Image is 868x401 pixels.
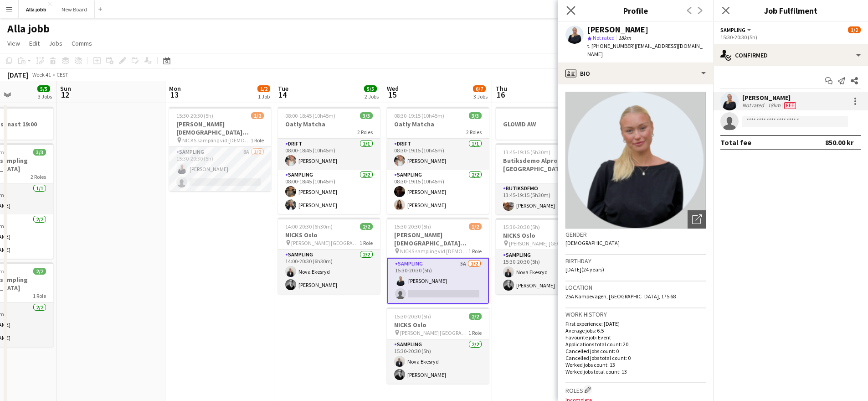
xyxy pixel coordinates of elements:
span: Thu [496,84,507,93]
span: Sampling [720,26,745,33]
h3: Job Fulfilment [713,5,868,16]
span: 3/3 [33,149,46,156]
app-card-role: Butiksdemo1/113:45-19:15 (5h30m)[PERSON_NAME] [496,183,598,214]
span: 14:00-20:30 (6h30m) [285,223,333,230]
h3: Oatly Matcha [387,120,489,128]
span: t. [PHONE_NUMBER] [587,42,635,49]
h3: Profile [558,5,713,16]
span: 3/3 [469,112,482,119]
app-card-role: Drift1/108:00-18:45 (10h45m)[PERSON_NAME] [278,139,380,170]
span: 08:30-19:15 (10h45m) [394,112,444,119]
span: 25A Kämpevägen, [GEOGRAPHIC_DATA], 175 68 [565,293,676,300]
span: 1 Role [360,240,373,246]
p: Worked jobs total count: 13 [565,368,706,375]
span: NICKS sampling vid [DEMOGRAPHIC_DATA][PERSON_NAME] Stockholm [182,137,251,144]
div: Confirmed [713,44,868,66]
h3: Work history [565,310,706,318]
span: Wed [387,84,399,93]
span: 2 Roles [31,173,46,180]
app-card-role: Sampling8A1/215:30-20:30 (5h)[PERSON_NAME] [169,147,271,191]
app-card-role: Sampling2/208:00-18:45 (10h45m)[PERSON_NAME][PERSON_NAME] [278,170,380,214]
span: Sun [60,84,71,93]
app-card-role: Sampling2/208:30-19:15 (10h45m)[PERSON_NAME][PERSON_NAME] [387,170,489,214]
span: 1 Role [468,329,482,336]
p: Average jobs: 6.5 [565,327,706,334]
h1: Alla jobb [7,22,50,36]
app-job-card: 15:30-20:30 (5h)1/2[PERSON_NAME] [DEMOGRAPHIC_DATA][PERSON_NAME] Stockholm NICKS sampling vid [DE... [169,107,271,191]
span: Mon [169,84,181,93]
div: Crew has different fees then in role [782,102,798,109]
p: Cancelled jobs count: 0 [565,348,706,354]
app-card-role: Drift1/108:30-19:15 (10h45m)[PERSON_NAME] [387,139,489,170]
span: 12 [59,89,71,100]
button: New Board [54,0,95,18]
app-card-role: Sampling5A1/215:30-20:30 (5h)[PERSON_NAME] [387,258,489,304]
span: 2 Roles [357,129,373,135]
span: 1/2 [251,112,264,119]
span: 1/2 [257,85,270,92]
h3: Roles [565,385,706,395]
div: 850.00 kr [825,138,853,147]
div: CEST [56,71,68,78]
button: Alla jobb [19,0,54,18]
span: 13 [168,89,181,100]
h3: Butiksdemo Alpro Protein [GEOGRAPHIC_DATA] [496,156,598,173]
p: Favourite job: Event [565,334,706,341]
span: 5/5 [364,85,377,92]
app-job-card: 08:30-19:15 (10h45m)3/3Oatly Matcha2 RolesDrift1/108:30-19:15 (10h45m)[PERSON_NAME]Sampling2/208:... [387,107,489,214]
a: Jobs [45,37,66,49]
div: Open photos pop-in [688,210,706,229]
app-job-card: 14:00-20:30 (6h30m)2/2NICKS Oslo [PERSON_NAME] [GEOGRAPHIC_DATA]1 RoleSampling2/214:00-20:30 (6h3... [278,218,380,294]
span: Week 41 [30,71,53,78]
app-job-card: 13:45-19:15 (5h30m)1/1Butiksdemo Alpro Protein [GEOGRAPHIC_DATA]1 RoleButiksdemo1/113:45-19:15 (5... [496,143,598,214]
app-card-role: Sampling2/214:00-20:30 (6h30m)Nova Ekesryd[PERSON_NAME] [278,250,380,294]
span: NICKS sampling vid [DEMOGRAPHIC_DATA][PERSON_NAME] Stockholm [400,248,468,255]
app-job-card: 15:30-20:30 (5h)2/2NICKS Oslo [PERSON_NAME] [GEOGRAPHIC_DATA]1 RoleSampling2/215:30-20:30 (5h)Nov... [387,307,489,384]
span: 1/2 [469,223,482,230]
span: 15:30-20:30 (5h) [176,112,213,119]
div: 3 Jobs [38,93,52,100]
button: Sampling [720,26,753,33]
span: [PERSON_NAME] [GEOGRAPHIC_DATA] [509,240,577,247]
span: 15:30-20:30 (5h) [394,223,431,230]
span: Comms [72,39,92,47]
span: Tue [278,84,288,93]
h3: NICKS Oslo [278,231,380,239]
div: 15:30-20:30 (5h) [720,34,861,41]
span: 15:30-20:30 (5h) [503,224,540,230]
app-job-card: 08:00-18:45 (10h45m)3/3Oatly Matcha2 RolesDrift1/108:00-18:45 (10h45m)[PERSON_NAME]Sampling2/208:... [278,107,380,214]
span: 15:30-20:30 (5h) [394,313,431,320]
h3: Gender [565,230,706,239]
a: Comms [68,37,96,49]
h3: NICKS Oslo [387,321,489,329]
span: 1 Role [468,248,482,255]
h3: Location [565,283,706,292]
app-card-role: Sampling2/215:30-20:30 (5h)Nova Ekesryd[PERSON_NAME] [387,339,489,384]
div: Bio [558,62,713,84]
span: Jobs [49,39,62,47]
div: 3 Jobs [473,93,488,100]
div: [PERSON_NAME] [742,94,798,102]
span: 2/2 [33,268,46,275]
span: 1 Role [33,292,46,299]
app-job-card: 15:30-20:30 (5h)1/2[PERSON_NAME] [DEMOGRAPHIC_DATA][PERSON_NAME] Stockholm NICKS sampling vid [DE... [387,218,489,304]
span: Fee [784,102,796,109]
h3: Birthday [565,257,706,265]
h3: [PERSON_NAME] [DEMOGRAPHIC_DATA][PERSON_NAME] Stockholm [169,120,271,136]
span: 08:00-18:45 (10h45m) [285,112,335,119]
span: [PERSON_NAME] [GEOGRAPHIC_DATA] [291,240,360,246]
span: 16 [494,89,507,100]
p: Applications total count: 20 [565,341,706,348]
div: Not rated [742,102,766,109]
span: 3/3 [360,112,373,119]
span: 2 Roles [466,129,482,135]
span: 15 [385,89,399,100]
span: 1/2 [848,26,861,33]
div: [PERSON_NAME] [587,26,648,34]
